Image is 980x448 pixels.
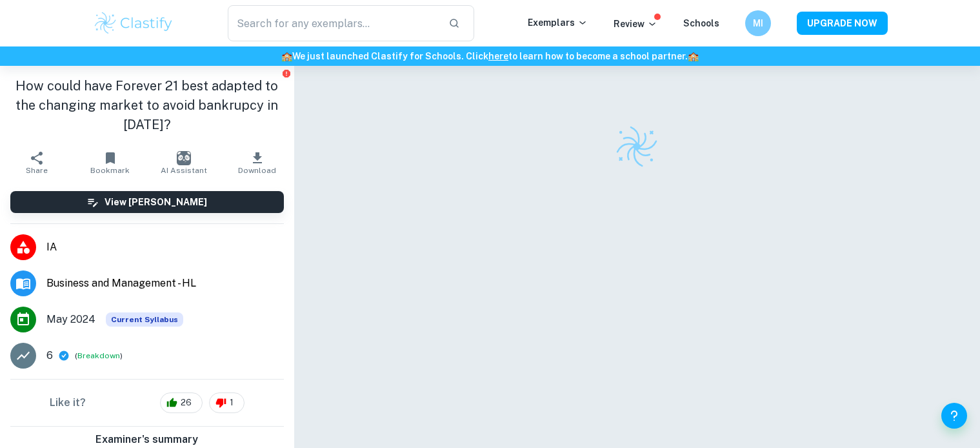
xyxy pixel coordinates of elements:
[161,166,207,175] span: AI Assistant
[177,151,191,165] img: AI Assistant
[50,395,86,411] h6: Like it?
[26,166,48,175] span: Share
[10,76,284,134] h1: How could have Forever 21 best adapted to the changing market to avoid bankrupcy in [DATE]?
[797,12,888,35] button: UPGRADE NOW
[941,403,967,429] button: Help and Feedback
[614,17,657,31] p: Review
[750,16,765,30] h6: MI
[93,10,175,36] img: Clastify logo
[106,312,183,327] div: This exemplar is based on the current syllabus. Feel free to refer to it for inspiration/ideas wh...
[688,51,699,61] span: 🏫
[46,239,284,255] span: IA
[46,276,284,291] span: Business and Management - HL
[221,145,294,181] button: Download
[106,312,183,327] span: Current Syllabus
[77,350,120,361] button: Breakdown
[10,191,284,213] button: View [PERSON_NAME]
[5,432,289,447] h6: Examiner's summary
[683,18,719,28] a: Schools
[147,145,221,181] button: AI Assistant
[46,348,53,363] p: 6
[228,5,439,41] input: Search for any exemplars...
[174,396,199,409] span: 26
[528,15,588,30] p: Exemplars
[282,68,292,78] button: Report issue
[745,10,771,36] button: MI
[209,392,245,413] div: 1
[74,145,147,181] button: Bookmark
[614,124,659,169] img: Clastify logo
[223,396,241,409] span: 1
[90,166,130,175] span: Bookmark
[160,392,203,413] div: 26
[3,49,977,63] h6: We just launched Clastify for Schools. Click to learn how to become a school partner.
[105,195,207,209] h6: View [PERSON_NAME]
[75,350,123,362] span: ( )
[238,166,276,175] span: Download
[488,51,508,61] a: here
[46,312,95,327] span: May 2024
[281,51,292,61] span: 🏫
